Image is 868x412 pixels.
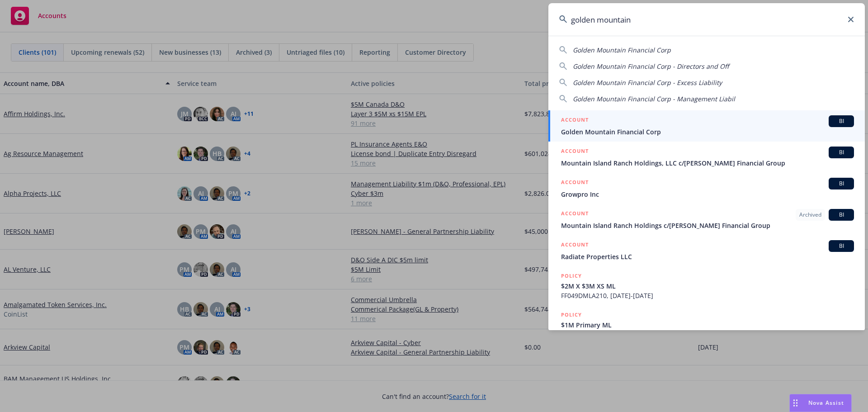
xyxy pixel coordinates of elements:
span: AP20211025-01, [DATE]-[DATE] [561,330,854,339]
button: Nova Assist [789,394,852,412]
span: BI [832,180,850,188]
h5: ACCOUNT [561,240,589,251]
a: ACCOUNTBIGolden Mountain Financial Corp [548,110,865,142]
a: ACCOUNTBIRadiate Properties LLC [548,235,865,266]
span: Golden Mountain Financial Corp - Excess Liability [573,78,722,87]
a: POLICY$1M Primary MLAP20211025-01, [DATE]-[DATE] [548,305,865,344]
span: Mountain Island Ranch Holdings c/[PERSON_NAME] Financial Group [561,221,854,230]
a: ACCOUNTBIGrowpro Inc [548,173,865,204]
span: Golden Mountain Financial Corp [561,127,854,137]
a: ACCOUNTBIMountain Island Ranch Holdings, LLC c/[PERSON_NAME] Financial Group [548,142,865,173]
span: BI [832,148,850,156]
h5: ACCOUNT [561,147,589,157]
span: Radiate Properties LLC [561,252,854,261]
h5: POLICY [561,310,582,319]
div: Drag to move [790,394,801,412]
span: Golden Mountain Financial Corp [573,46,671,54]
span: FF049DMLA210, [DATE]-[DATE] [561,291,854,300]
span: BI [832,242,850,250]
h5: POLICY [561,271,582,280]
span: Archived [799,211,821,219]
span: $1M Primary ML [561,320,854,330]
a: POLICY$2M X $3M XS MLFF049DMLA210, [DATE]-[DATE] [548,266,865,305]
h5: ACCOUNT [561,115,589,126]
span: BI [832,117,850,125]
span: $2M X $3M XS ML [561,281,854,291]
span: Golden Mountain Financial Corp - Management Liabil [573,95,735,103]
span: Mountain Island Ranch Holdings, LLC c/[PERSON_NAME] Financial Group [561,158,854,168]
a: ACCOUNTArchivedBIMountain Island Ranch Holdings c/[PERSON_NAME] Financial Group [548,204,865,235]
h5: ACCOUNT [561,178,589,189]
span: Golden Mountain Financial Corp - Directors and Off [573,62,729,71]
span: Nova Assist [808,399,844,407]
input: Search... [548,3,865,36]
span: BI [832,211,850,219]
h5: ACCOUNT [561,209,589,220]
span: Growpro Inc [561,189,854,199]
